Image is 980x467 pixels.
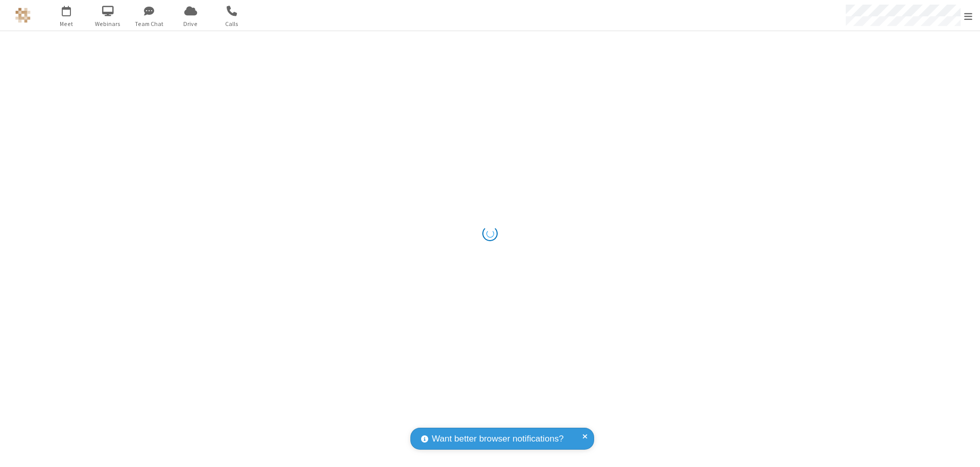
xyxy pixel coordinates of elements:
[432,432,563,446] span: Want better browser notifications?
[171,19,210,29] span: Drive
[15,8,31,23] img: QA Selenium DO NOT DELETE OR CHANGE
[89,19,127,29] span: Webinars
[213,19,251,29] span: Calls
[130,19,168,29] span: Team Chat
[47,19,86,29] span: Meet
